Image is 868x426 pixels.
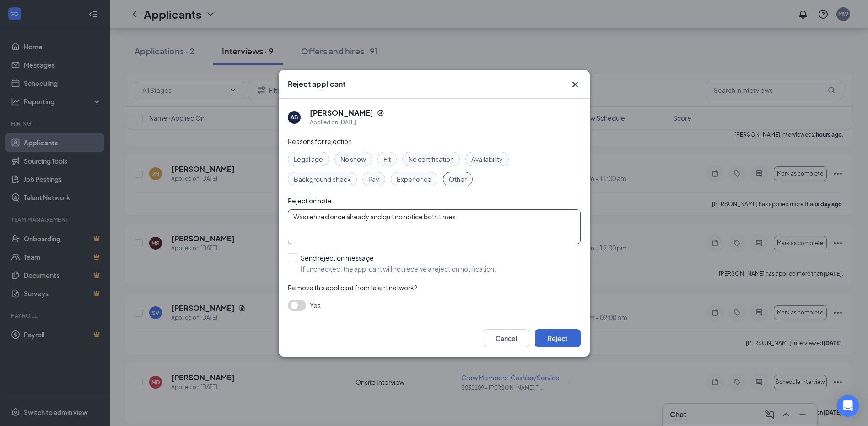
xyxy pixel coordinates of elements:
span: Rejection note [288,197,332,205]
span: Availability [471,154,503,164]
span: No show [340,154,366,164]
div: AB [291,113,298,121]
h5: [PERSON_NAME] [310,108,373,118]
svg: Reapply [377,109,384,117]
span: Remove this applicant from talent network? [288,283,417,292]
div: Open Intercom Messenger [837,395,859,417]
h3: Reject applicant [288,79,345,89]
button: Cancel [484,329,529,347]
span: No certification [408,154,454,164]
span: Other [449,174,467,184]
span: Fit [383,154,391,164]
span: Experience [397,174,431,184]
span: Legal age [294,154,323,164]
button: Reject [535,329,581,347]
div: Applied on [DATE] [310,118,384,127]
span: Background check [294,174,351,184]
button: Close [570,79,581,90]
svg: Cross [570,79,581,90]
textarea: Was rehired once already and quit no notice both times [288,209,581,244]
span: Pay [368,174,379,184]
span: Yes [310,300,321,311]
span: Reasons for rejection [288,137,352,145]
